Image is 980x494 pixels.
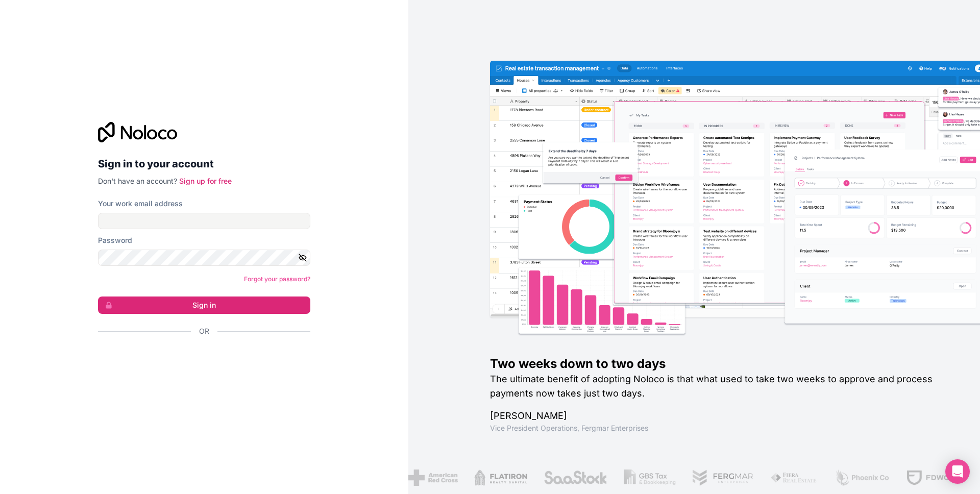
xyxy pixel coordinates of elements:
[406,470,455,486] img: /assets/american-red-cross-BAupjrZR.png
[98,235,132,245] label: Password
[690,470,752,486] img: /assets/fergmar-CudnrXN5.png
[199,326,209,336] span: Or
[490,372,947,401] h2: The ultimate benefit of adopting Noloco is that what used to take two weeks to approve and proces...
[903,470,963,486] img: /assets/fdworks-Bi04fVtw.png
[945,459,970,484] div: Open Intercom Messenger
[98,177,177,185] span: Don't have an account?
[541,470,605,486] img: /assets/saastock-C6Zbiodz.png
[244,275,310,283] a: Forgot your password?
[490,356,947,372] h1: Two weeks down to two days
[98,250,310,266] input: Password
[179,177,232,185] a: Sign up for free
[98,213,310,229] input: Email address
[768,470,816,486] img: /assets/fiera-fwj2N5v4.png
[98,155,310,173] h2: Sign in to your account
[472,470,525,486] img: /assets/flatiron-C8eUkumj.png
[98,297,310,314] button: Sign in
[490,423,947,433] h1: Vice President Operations , Fergmar Enterprises
[621,470,673,486] img: /assets/gbstax-C-GtDUiK.png
[490,409,947,423] h1: [PERSON_NAME]
[832,470,887,486] img: /assets/phoenix-BREaitsQ.png
[98,199,183,209] label: Your work email address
